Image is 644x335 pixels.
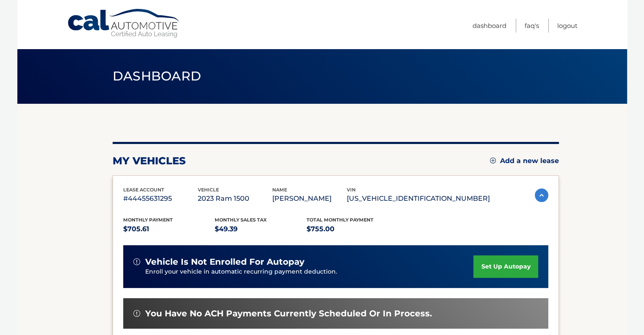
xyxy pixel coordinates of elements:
a: Logout [557,19,578,33]
p: #44455631295 [123,193,198,205]
span: lease account [123,187,164,193]
img: add.svg [490,158,496,163]
p: Enroll your vehicle in automatic recurring payment deduction. [145,267,474,277]
span: vehicle is not enrolled for autopay [145,257,304,267]
a: Cal Automotive [67,8,181,39]
p: $705.61 [123,223,215,235]
img: accordion-active.svg [535,188,548,202]
span: Total Monthly Payment [307,217,373,223]
p: $49.39 [215,223,307,235]
span: vehicle [198,187,219,193]
span: Monthly sales Tax [215,217,267,223]
p: [US_VEHICLE_IDENTIFICATION_NUMBER] [347,193,490,205]
span: You have no ACH payments currently scheduled or in process. [145,308,432,319]
a: Add a new lease [490,157,559,165]
p: $755.00 [307,223,398,235]
a: FAQ's [525,19,539,33]
p: [PERSON_NAME] [272,193,347,205]
a: set up autopay [473,255,538,278]
img: alert-white.svg [133,310,140,317]
span: Monthly Payment [123,217,173,223]
a: Dashboard [473,19,506,33]
p: 2023 Ram 1500 [198,193,272,205]
h2: my vehicles [113,155,186,167]
img: alert-white.svg [133,258,140,265]
span: name [272,187,287,193]
span: vin [347,187,356,193]
span: Dashboard [113,68,202,84]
